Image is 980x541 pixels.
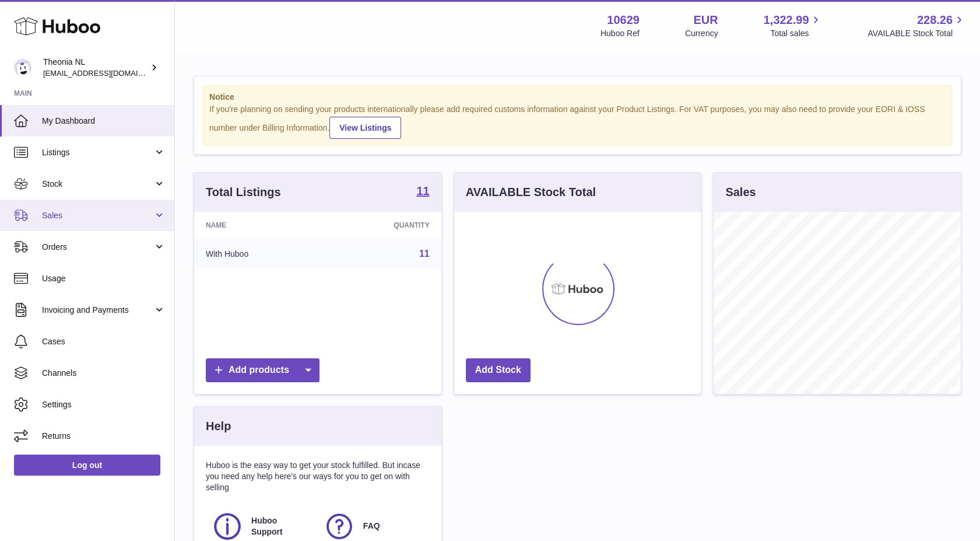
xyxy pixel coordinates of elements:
a: 11 [416,185,429,199]
h3: AVAILABLE Stock Total [466,184,596,200]
div: Theonia NL [43,57,148,79]
span: Listings [42,147,153,158]
strong: 10629 [607,12,640,28]
h3: Help [206,418,231,434]
span: Returns [42,431,166,442]
a: View Listings [329,117,401,139]
span: Usage [42,273,166,284]
span: [EMAIL_ADDRESS][DOMAIN_NAME] [43,68,171,78]
span: Invoicing and Payments [42,305,153,316]
span: My Dashboard [42,116,166,127]
span: Sales [42,210,153,221]
td: With Huboo [194,239,324,269]
h3: Total Listings [206,184,281,200]
p: Huboo is the easy way to get your stock fulfilled. But incase you need any help here's our ways f... [206,460,430,493]
div: Huboo Ref [600,28,640,39]
h3: Sales [725,184,756,200]
span: AVAILABLE Stock Total [867,28,966,39]
img: info@wholesomegoods.eu [14,59,31,76]
strong: EUR [693,12,718,28]
span: FAQ [363,521,380,532]
span: Stock [42,179,153,190]
span: Channels [42,368,166,379]
div: Currency [685,28,718,39]
span: Total sales [770,28,822,39]
th: Name [194,212,324,239]
div: If you're planning on sending your products internationally please add required customs informati... [209,104,946,139]
a: 11 [419,249,430,259]
span: Orders [42,242,153,253]
span: Cases [42,336,166,347]
a: 1,322.99 Total sales [764,12,823,39]
strong: 11 [416,185,429,197]
span: Huboo Support [251,515,311,537]
th: Quantity [324,212,441,239]
a: Add products [206,358,319,382]
a: 228.26 AVAILABLE Stock Total [867,12,966,39]
a: Log out [14,455,160,476]
span: Settings [42,399,166,410]
span: 228.26 [917,12,953,28]
strong: Notice [209,92,946,103]
a: Add Stock [466,358,531,382]
span: 1,322.99 [764,12,809,28]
